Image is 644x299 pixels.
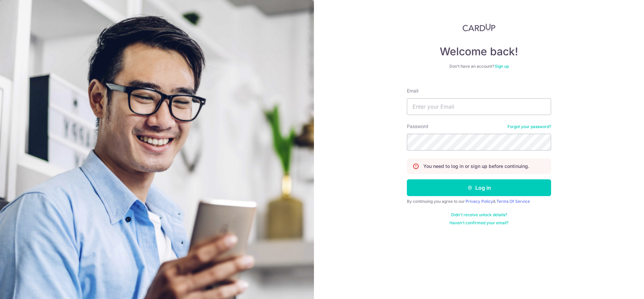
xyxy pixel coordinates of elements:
[496,199,530,204] a: Terms Of Service
[407,87,418,94] label: Email
[466,199,493,204] a: Privacy Policy
[407,98,551,115] input: Enter your Email
[495,64,509,69] a: Sign up
[507,124,551,129] a: Forgot your password?
[451,212,507,218] a: Didn't receive unlock details?
[407,179,551,196] button: Log in
[407,45,551,58] h4: Welcome back!
[407,199,551,204] div: By continuing you agree to our &
[423,163,529,170] p: You need to log in or sign up before continuing.
[449,220,508,226] a: Haven't confirmed your email?
[407,64,551,69] div: Don’t have an account?
[407,123,428,130] label: Password
[463,23,495,32] img: CardUp Logo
